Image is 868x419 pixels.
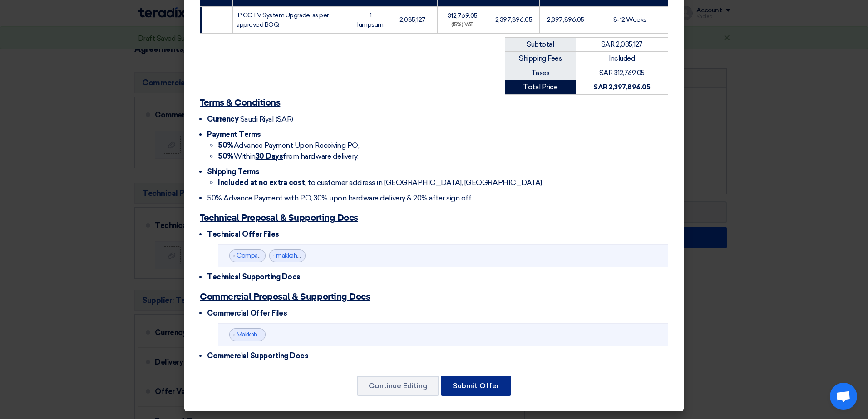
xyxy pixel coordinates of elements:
[200,292,370,302] u: Commercial Proposal & Supporting Docs
[207,130,261,139] span: Payment Terms
[830,383,857,410] a: Open chat
[207,230,279,239] span: Technical Offer Files
[218,178,305,187] strong: Included at no extra cost
[357,376,439,396] button: Continue Editing
[613,16,646,24] span: 8-12 Weeks
[237,252,359,259] a: Company_Profile___1755444890530.pdf
[576,37,668,52] td: SAR 2,085,127
[505,52,576,66] td: Shipping Fees
[218,152,234,161] strong: 50%
[357,11,384,29] span: 1 lumpsum
[505,66,576,80] td: Taxes
[207,193,668,204] li: 50% Advance Payment with PO, 30% upon hardware delivery & 20% after sign off
[441,21,484,29] div: (15%) VAT
[256,152,283,161] u: 30 Days
[399,16,426,24] span: 2,085,127
[505,80,576,95] td: Total Price
[207,167,259,176] span: Shipping Terms
[237,331,381,338] a: Makkah_mall_cctv_upgrade__1755444811523.pdf
[609,54,635,63] span: Included
[505,37,576,52] td: Subtotal
[218,141,359,150] span: Advance Payment Upon Receiving PO,
[207,351,309,360] span: Commercial Supporting Docs
[593,83,650,91] strong: SAR 2,397,896.05
[218,141,234,150] strong: 50%
[495,16,532,24] span: 2,397,896.05
[276,252,454,259] a: makkah_mall_CCTV_technical_submital_1755610875626.pdf
[599,69,645,77] span: SAR 312,769.05
[218,177,668,188] li: , to customer address in [GEOGRAPHIC_DATA], [GEOGRAPHIC_DATA]
[207,309,287,317] span: Commercial Offer Files
[237,11,329,29] span: IP CCTV System Upgrade as per approved BOQ
[218,152,358,161] span: Within from hardware delivery.
[207,115,238,123] span: Currency
[448,12,478,19] span: 312,769.05
[200,98,280,107] u: Terms & Conditions
[200,214,358,223] u: Technical Proposal & Supporting Docs
[441,376,511,396] button: Submit Offer
[240,115,293,123] span: Saudi Riyal (SAR)
[207,273,301,281] span: Technical Supporting Docs
[547,16,584,24] span: 2,397,896.05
